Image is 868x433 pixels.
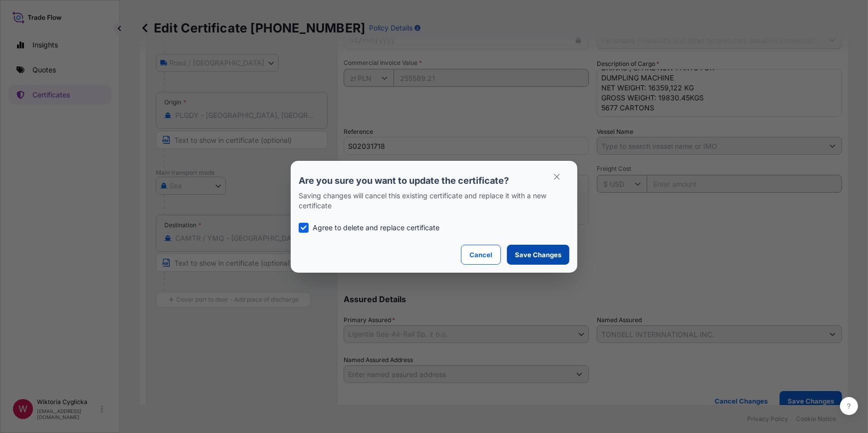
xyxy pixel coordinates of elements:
[461,245,501,265] button: Cancel
[515,250,561,260] p: Save Changes
[313,223,439,233] p: Agree to delete and replace certificate
[299,191,569,211] p: Saving changes will cancel this existing certificate and replace it with a new certificate
[507,245,569,265] button: Save Changes
[299,175,569,187] p: Are you sure you want to update the certificate?
[469,250,492,260] p: Cancel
